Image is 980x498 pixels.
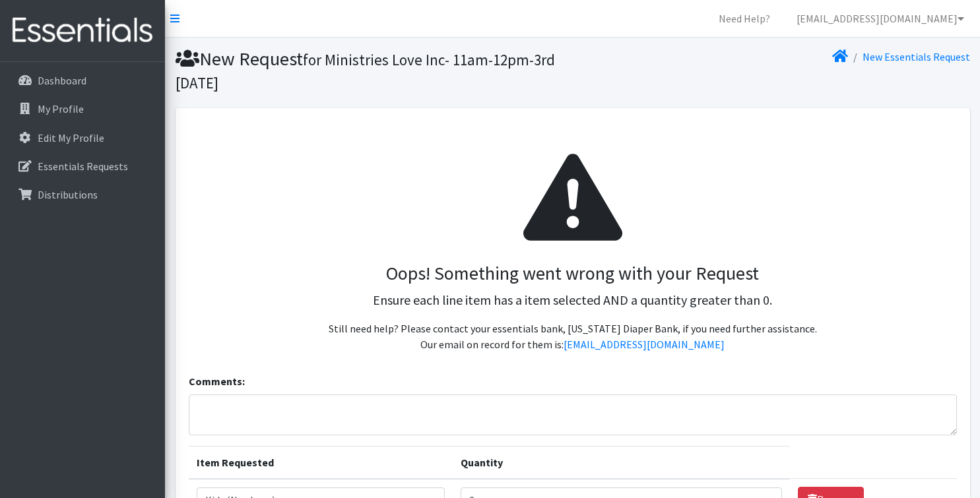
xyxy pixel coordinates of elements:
[5,181,160,208] a: Distributions
[5,9,160,53] img: HumanEssentials
[176,50,555,92] small: for Ministries Love Inc- 11am-12pm-3rd [DATE]
[5,67,160,94] a: Dashboard
[38,131,104,144] p: Edit My Profile
[38,188,98,201] p: Distributions
[453,446,790,479] th: Quantity
[199,263,946,285] h3: Oops! Something went wrong with your Request
[863,50,970,63] a: New Essentials Request
[5,96,160,122] a: My Profile
[5,153,160,179] a: Essentials Requests
[199,321,946,352] p: Still need help? Please contact your essentials bank, [US_STATE] Diaper Bank, if you need further...
[38,102,84,115] p: My Profile
[38,74,86,87] p: Dashboard
[199,290,946,310] p: Ensure each line item has a item selected AND a quantity greater than 0.
[189,373,245,389] label: Comments:
[189,446,453,479] th: Item Requested
[176,47,568,93] h1: New Request
[786,5,975,32] a: [EMAIL_ADDRESS][DOMAIN_NAME]
[708,5,781,32] a: Need Help?
[38,160,128,173] p: Essentials Requests
[5,125,160,151] a: Edit My Profile
[564,338,725,351] a: [EMAIL_ADDRESS][DOMAIN_NAME]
